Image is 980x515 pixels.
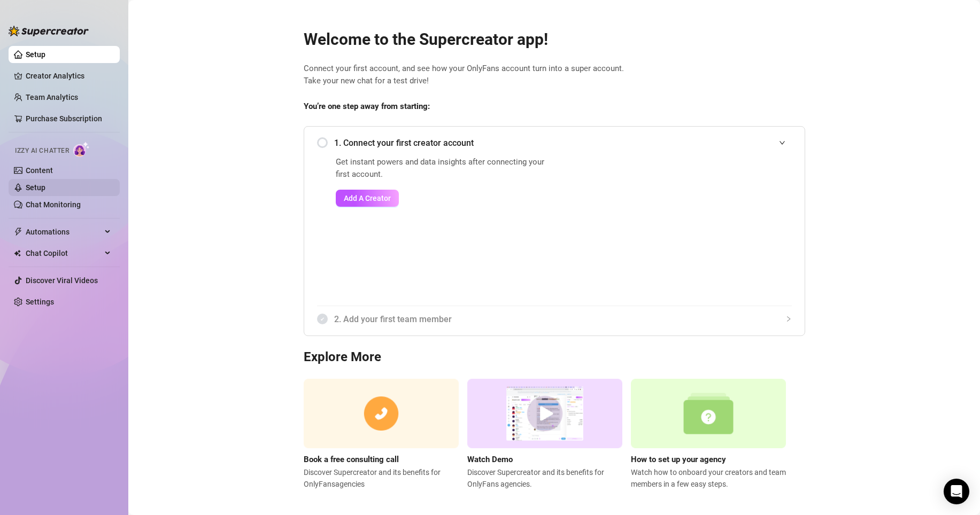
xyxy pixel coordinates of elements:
[631,455,726,464] strong: How to set up your agency
[779,139,785,146] span: expanded
[304,349,805,366] h3: Explore More
[304,379,459,490] a: Book a free consulting callDiscover Supercreator and its benefits for OnlyFansagencies
[26,110,111,127] a: Purchase Subscription
[317,306,792,332] div: 2. Add your first team member
[336,190,399,207] button: Add A Creator
[304,102,430,111] strong: You’re one step away from starting:
[344,194,391,202] span: Add A Creator
[304,29,805,50] h2: Welcome to the Supercreator app!
[304,379,459,449] img: consulting call
[631,379,786,490] a: How to set up your agencyWatch how to onboard your creators and team members in a few easy steps.
[467,466,622,490] span: Discover Supercreator and its benefits for OnlyFans agencies.
[26,276,98,285] a: Discover Viral Videos
[304,455,399,464] strong: Book a free consulting call
[26,200,81,209] a: Chat Monitoring
[631,466,786,490] span: Watch how to onboard your creators and team members in a few easy steps.
[467,379,622,449] img: supercreator demo
[26,298,54,306] a: Settings
[9,26,89,36] img: logo-BBDzfeDw.svg
[73,142,90,157] img: AI Chatter
[304,63,805,88] span: Connect your first account, and see how your OnlyFans account turn into a super account. Take you...
[26,67,111,84] a: Creator Analytics
[26,223,102,240] span: Automations
[15,146,69,156] span: Izzy AI Chatter
[14,228,22,236] span: thunderbolt
[785,316,792,322] span: collapsed
[304,466,459,490] span: Discover Supercreator and its benefits for OnlyFans agencies
[26,166,53,175] a: Content
[467,379,622,490] a: Watch DemoDiscover Supercreator and its benefits for OnlyFans agencies.
[944,479,969,504] div: Open Intercom Messenger
[336,190,551,207] a: Add A Creator
[26,50,45,59] a: Setup
[26,183,45,192] a: Setup
[334,313,792,326] span: 2. Add your first team member
[467,455,513,464] strong: Watch Demo
[336,156,551,181] span: Get instant powers and data insights after connecting your first account.
[26,93,78,102] a: Team Analytics
[334,136,792,150] span: 1. Connect your first creator account
[631,379,786,449] img: setup agency guide
[14,249,21,257] img: Chat Copilot
[317,130,792,156] div: 1. Connect your first creator account
[578,156,792,293] iframe: Add Creators
[26,245,102,262] span: Chat Copilot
